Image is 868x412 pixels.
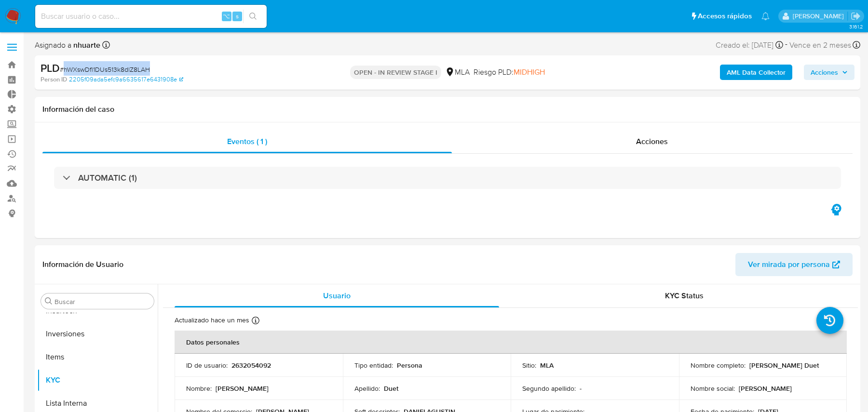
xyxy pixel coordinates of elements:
[793,12,847,21] p: juan.calo@mercadolibre.com
[354,384,380,393] p: Apellido :
[698,11,752,21] span: Accesos rápidos
[216,384,269,393] p: [PERSON_NAME]
[223,12,230,21] span: ⌥
[691,384,735,393] p: Nombre social :
[186,361,228,370] p: ID de usuario :
[748,253,830,276] span: Ver mirada por persona
[716,39,783,52] div: Creado el: [DATE]
[354,361,393,370] p: Tipo entidad :
[350,66,441,79] p: OPEN - IN REVIEW STAGE I
[811,65,838,80] span: Acciones
[580,384,582,393] p: -
[54,297,150,306] input: Buscar
[227,136,267,147] span: Eventos ( 1 )
[35,40,100,51] span: Asignado a
[739,384,792,393] p: [PERSON_NAME]
[54,167,841,189] div: AUTOMATIC (1)
[78,173,137,183] h3: AUTOMATIC (1)
[522,361,536,370] p: Sitio :
[186,384,212,393] p: Nombre :
[727,65,786,80] b: AML Data Collector
[45,297,53,305] button: Buscar
[231,361,271,370] p: 2632054092
[243,10,263,23] button: search-icon
[323,290,351,301] span: Usuario
[474,67,545,78] span: Riesgo PLD:
[175,316,249,325] p: Actualizado hace un mes
[37,369,158,392] button: KYC
[749,361,819,370] p: [PERSON_NAME] Duet
[37,346,158,369] button: Items
[789,40,851,51] span: Vence en 2 meses
[71,40,100,51] b: nhuarte
[60,65,150,74] span: # hWXswDfl1DUs513k8dlZ8LAH
[804,65,854,80] button: Acciones
[236,12,239,21] span: s
[175,331,847,354] th: Datos personales
[384,384,398,393] p: Duet
[735,253,853,276] button: Ver mirada por persona
[522,384,576,393] p: Segundo apellido :
[761,12,770,20] a: Notificaciones
[636,136,668,147] span: Acciones
[540,361,554,370] p: MLA
[691,361,746,370] p: Nombre completo :
[665,290,704,301] span: KYC Status
[445,67,470,78] div: MLA
[851,11,861,21] a: Salir
[397,361,422,370] p: Persona
[42,260,123,269] h1: Información de Usuario
[720,65,792,80] button: AML Data Collector
[41,75,67,84] b: Person ID
[785,39,787,52] span: -
[69,75,183,84] a: 2205f09ada5efc9a6635617e6431908e
[37,322,158,346] button: Inversiones
[35,10,267,23] input: Buscar usuario o caso...
[42,105,853,114] h1: Información del caso
[41,60,60,76] b: PLD
[514,66,545,78] span: MIDHIGH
